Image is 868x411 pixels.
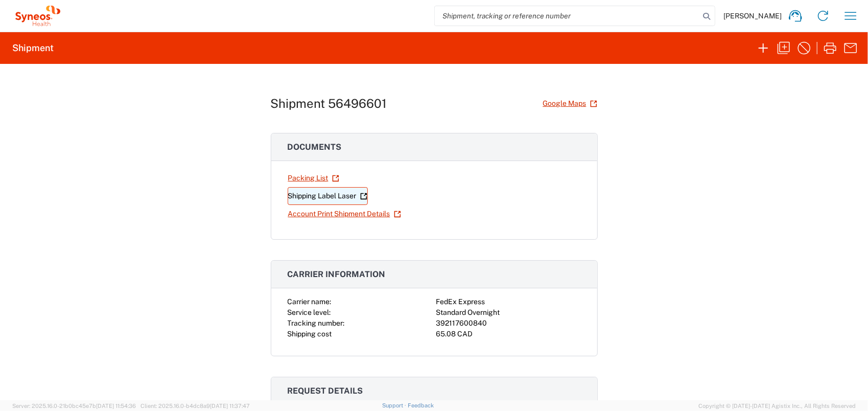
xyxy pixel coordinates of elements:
[12,403,136,409] span: Server: 2025.16.0-21b0bc45e7b
[435,6,699,26] input: Shipment, tracking or reference number
[543,95,598,112] a: Google Maps
[12,42,54,54] h2: Shipment
[288,169,340,187] a: Packing List
[436,329,581,339] div: 65.08 CAD
[288,386,363,396] span: Request details
[96,403,136,409] span: [DATE] 11:54:36
[436,318,581,329] div: 392117600840
[288,187,368,205] a: Shipping Label Laser
[288,269,386,279] span: Carrier information
[271,96,387,111] h1: Shipment 56496601
[408,402,434,408] a: Feedback
[288,308,331,316] span: Service level:
[288,298,332,306] span: Carrier name:
[698,401,856,410] span: Copyright © [DATE]-[DATE] Agistix Inc., All Rights Reserved
[436,296,581,307] div: FedEx Express
[382,402,408,408] a: Support
[288,205,402,223] a: Account Print Shipment Details
[288,319,345,327] span: Tracking number:
[288,142,342,152] span: Documents
[436,307,581,318] div: Standard Overnight
[140,403,250,409] span: Client: 2025.16.0-b4dc8a9
[288,330,332,338] span: Shipping cost
[210,403,250,409] span: [DATE] 11:37:47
